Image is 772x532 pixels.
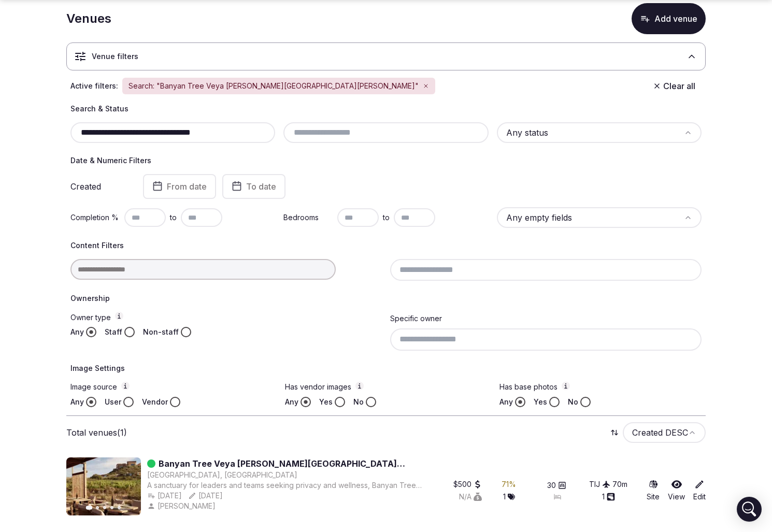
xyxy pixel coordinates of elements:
[390,314,442,323] label: Specific owner
[459,492,482,502] button: N/A
[499,382,702,393] label: Has base photos
[70,182,128,191] label: Created
[142,397,168,407] label: Vendor
[70,327,84,337] label: Any
[647,77,702,95] button: Clear all
[70,81,118,91] span: Active filters:
[612,479,627,490] button: 70m
[70,382,273,393] label: Image source
[121,382,130,390] button: Image source
[355,382,364,390] button: Has vendor images
[170,212,177,223] span: to
[70,293,702,304] h4: Ownership
[70,312,382,323] label: Owner type
[647,479,660,502] a: Site
[602,492,615,502] button: 1
[534,397,547,407] label: Yes
[502,479,516,490] button: 71%
[547,480,566,491] button: 30
[589,479,610,490] button: TIJ
[70,240,702,251] h4: Content Filters
[283,212,333,223] label: Bedrooms
[105,327,122,337] label: Staff
[612,479,627,490] div: 70 m
[188,491,223,501] button: [DATE]
[110,506,113,509] button: Go to slide 4
[143,327,179,337] label: Non-staff
[568,397,578,407] label: No
[147,491,182,501] button: [DATE]
[147,501,218,511] button: [PERSON_NAME]
[103,506,106,509] button: Go to slide 3
[383,212,390,223] span: to
[668,479,685,502] a: View
[115,312,123,320] button: Owner type
[118,506,121,509] button: Go to slide 5
[70,397,84,407] label: Any
[143,174,216,199] button: From date
[86,506,93,510] button: Go to slide 1
[105,397,121,407] label: User
[70,104,702,114] h4: Search & Status
[66,457,141,515] img: Featured image for Banyan Tree Veya Valle de Guadalupe
[96,506,99,509] button: Go to slide 2
[222,174,285,199] button: To date
[92,51,138,62] h3: Venue filters
[547,480,556,491] span: 30
[632,3,706,34] button: Add venue
[70,363,702,373] h4: Image Settings
[353,397,364,407] label: No
[147,470,297,480] button: [GEOGRAPHIC_DATA], [GEOGRAPHIC_DATA]
[167,181,207,192] span: From date
[499,397,513,407] label: Any
[562,382,570,390] button: Has base photos
[285,382,487,393] label: Has vendor images
[503,492,515,502] button: 1
[66,427,127,438] p: Total venues (1)
[693,479,706,502] a: Edit
[737,497,762,522] div: Open Intercom Messenger
[147,480,422,491] div: A sanctuary for leaders and teams seeking privacy and wellness, Banyan Tree Veya [PERSON_NAME][GE...
[502,479,516,490] div: 71 %
[246,181,276,192] span: To date
[70,212,120,223] label: Completion %
[159,457,422,470] a: Banyan Tree Veya [PERSON_NAME][GEOGRAPHIC_DATA][PERSON_NAME]
[128,81,419,91] span: Search: "Banyan Tree Veya [PERSON_NAME][GEOGRAPHIC_DATA][PERSON_NAME]"
[319,397,333,407] label: Yes
[285,397,298,407] label: Any
[453,479,482,490] button: $500
[70,155,702,166] h4: Date & Numeric Filters
[66,10,111,27] h1: Venues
